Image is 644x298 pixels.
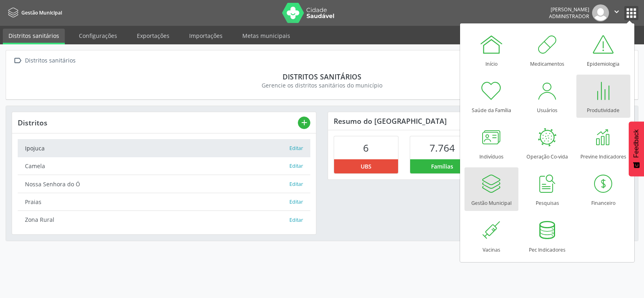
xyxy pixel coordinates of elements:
div: [PERSON_NAME] [549,6,589,13]
a: Indivíduos [464,121,518,164]
a: Zona Rural Editar [18,211,310,228]
a: Exportações [131,29,175,43]
a: Configurações [73,29,123,43]
button: Editar [289,144,303,152]
i:  [612,7,621,16]
div: Praias [25,198,289,206]
img: img [592,4,609,21]
a: Metas municipais [237,29,296,43]
a: Epidemiologia [576,28,630,71]
div: Ipojuca [25,144,289,152]
div: Distritos sanitários [17,72,627,81]
a: Pec Indicadores [520,214,574,257]
button: Editar [289,162,303,170]
span: Feedback [633,129,640,158]
a: Saúde da Família [464,75,518,118]
a: Pesquisas [520,167,574,210]
span: Administrador [549,13,589,20]
button: Feedback - Mostrar pesquisa [629,121,644,176]
button: Editar [289,198,303,206]
button: Editar [289,180,303,188]
a: Início [464,28,518,71]
div: Resumo do [GEOGRAPHIC_DATA] [328,112,632,130]
a: Produtividade [576,75,630,118]
a: Camela Editar [18,157,310,175]
a: Nossa Senhora do Ó Editar [18,175,310,193]
a: Operação Co-vida [520,121,574,164]
a: Importações [184,29,228,43]
i: add [300,118,309,127]
a: Ipojuca Editar [18,139,310,157]
button: add [298,117,310,129]
div: Distritos [18,118,298,127]
span: UBS [361,162,372,171]
button: apps [624,6,638,20]
div: Zona Rural [25,215,289,224]
span: 7.764 [429,141,455,154]
a: Praias Editar [18,193,310,211]
a:  Distritos sanitários [12,55,77,67]
span: Gestão Municipal [21,9,62,16]
span: 6 [363,141,369,154]
button: Editar [289,216,303,224]
a: Distritos sanitários [3,29,65,44]
a: Gestão Municipal [464,167,518,210]
a: Previne Indicadores [576,121,630,164]
button:  [609,4,624,21]
div: Distritos sanitários [23,55,77,67]
a: Usuários [520,75,574,118]
a: Medicamentos [520,28,574,71]
i:  [12,55,23,67]
div: Nossa Senhora do Ó [25,180,289,188]
a: Vacinas [464,214,518,257]
span: Famílias [431,162,453,171]
div: Camela [25,162,289,170]
a: Gestão Municipal [6,6,62,19]
a: Financeiro [576,167,630,210]
div: Gerencie os distritos sanitários do município [17,81,627,90]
